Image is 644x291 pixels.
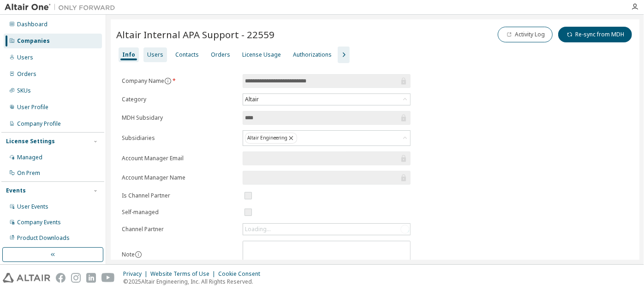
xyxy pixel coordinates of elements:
img: linkedin.svg [86,273,96,283]
div: Cookie Consent [218,270,266,278]
button: information [135,251,142,258]
div: Users [17,54,33,61]
div: License Usage [242,51,281,58]
label: MDH Subsidary [122,114,237,122]
img: facebook.svg [56,273,66,283]
label: Subsidiaries [122,134,237,142]
label: Channel Partner [122,226,237,233]
div: Loading... [243,224,410,235]
div: Users [147,51,163,58]
img: instagram.svg [71,273,81,283]
div: License Settings [6,138,55,145]
label: Account Manager Email [122,155,237,162]
div: Altair [243,94,410,105]
div: Loading... [245,226,271,233]
button: information [164,77,172,85]
p: © 2025 Altair Engineering, Inc. All Rights Reserved. [123,278,266,285]
div: User Profile [17,104,48,111]
div: Altair Engineering [243,131,410,145]
img: altair_logo.svg [3,273,50,283]
div: Contacts [175,51,199,58]
span: Altair Internal APA Support - 22559 [116,28,274,41]
div: Privacy [123,270,150,278]
div: Altair [244,94,260,105]
div: Company Events [17,219,61,226]
label: Is Channel Partner [122,192,237,199]
img: Altair One [5,3,120,12]
div: Orders [17,70,36,78]
div: Company Profile [17,120,61,128]
label: Category [122,96,237,103]
button: Activity Log [498,27,553,42]
div: Altair Engineering [245,133,297,144]
label: Account Manager Name [122,174,237,181]
div: SKUs [17,87,31,94]
label: Company Name [122,77,237,85]
div: Orders [211,51,230,58]
div: Companies [17,37,50,45]
div: Managed [17,154,42,161]
div: Info [122,51,135,58]
label: Self-managed [122,209,237,216]
div: Events [6,187,26,194]
button: Re-sync from MDH [558,27,632,42]
label: Note [122,250,135,258]
div: On Prem [17,169,40,177]
div: Authorizations [293,51,332,58]
div: Dashboard [17,21,48,28]
img: youtube.svg [101,273,115,283]
div: Product Downloads [17,234,70,242]
div: Website Terms of Use [150,270,218,278]
div: User Events [17,203,48,210]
